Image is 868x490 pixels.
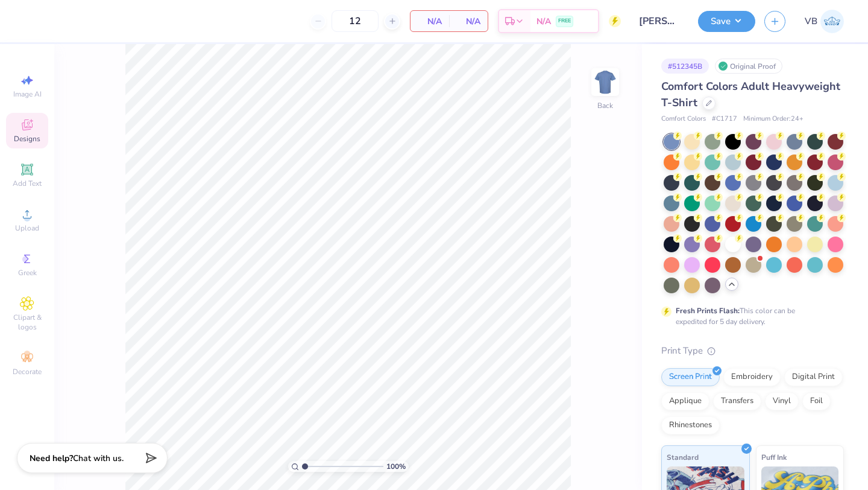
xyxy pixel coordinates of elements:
[597,100,613,111] div: Back
[784,368,843,386] div: Digital Print
[661,392,709,410] div: Applique
[15,223,39,233] span: Upload
[676,305,824,327] div: This color can be expedited for 5 day delivery.
[805,14,817,28] span: VB
[661,79,840,110] span: Comfort Colors Adult Heavyweight T-Shirt
[13,179,42,188] span: Add Text
[418,15,442,28] span: N/A
[715,59,782,74] div: Original Proof
[13,367,42,377] span: Decorate
[14,134,40,144] span: Designs
[661,114,706,124] span: Comfort Colors
[698,11,755,32] button: Save
[805,10,844,33] a: VB
[630,9,689,33] input: Untitled Design
[30,453,73,464] strong: Need help?
[456,15,480,28] span: N/A
[332,10,379,32] input: – –
[73,453,124,464] span: Chat with us.
[661,416,720,434] div: Rhinestones
[761,451,787,463] span: Puff Ink
[676,306,740,316] strong: Fresh Prints Flash:
[536,15,551,28] span: N/A
[661,344,844,358] div: Print Type
[713,392,761,410] div: Transfers
[661,59,709,74] div: # 512345B
[6,313,48,332] span: Clipart & logos
[593,70,617,94] img: Back
[18,268,37,278] span: Greek
[386,461,406,472] span: 100 %
[765,392,799,410] div: Vinyl
[802,392,831,410] div: Foil
[723,368,781,386] div: Embroidery
[558,17,571,25] span: FREE
[820,10,844,33] img: Victoria Barrett
[13,89,42,99] span: Image AI
[667,451,699,463] span: Standard
[743,114,804,124] span: Minimum Order: 24 +
[712,114,737,124] span: # C1717
[661,368,720,386] div: Screen Print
